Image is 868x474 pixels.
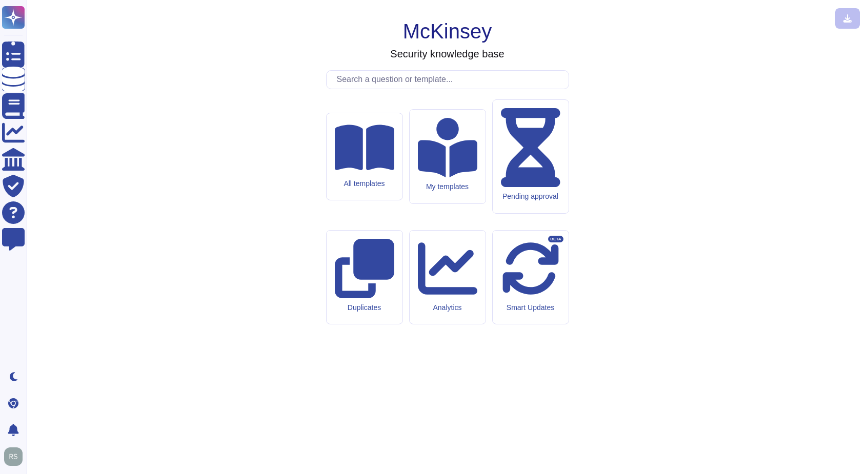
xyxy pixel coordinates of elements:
img: user [4,447,23,466]
h3: Security knowledge base [390,48,504,60]
div: BETA [548,236,563,243]
div: Smart Updates [501,303,560,312]
div: Duplicates [335,303,394,312]
div: My templates [418,182,477,191]
div: Analytics [418,303,477,312]
button: user [2,445,30,468]
div: Pending approval [501,192,560,201]
input: Search a question or template... [332,71,569,89]
div: All templates [335,179,394,188]
h1: McKinsey [403,19,492,44]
